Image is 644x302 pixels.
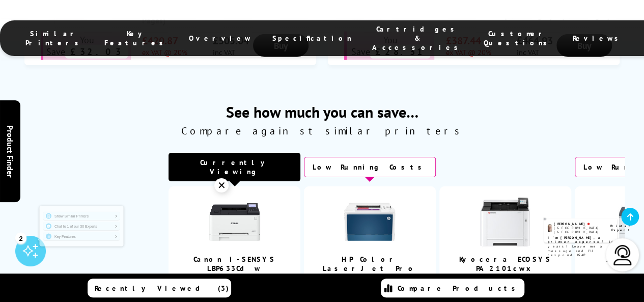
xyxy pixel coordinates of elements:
[372,24,463,52] span: Cartridges & Accessories
[61,218,214,234] a: Chat to 1 of our 30 Experts
[214,178,229,193] div: ✕
[381,279,524,297] a: Compare Products
[169,153,300,181] div: Currently Viewing
[478,221,589,239] div: [GEOGRAPHIC_DATA], [GEOGRAPHIC_DATA]
[15,232,26,243] div: 2
[88,279,231,297] a: Recently Viewed (3)
[464,216,473,234] img: ashley-livechat.png
[573,34,624,43] span: Reviews
[19,124,625,138] span: Compare against similar printers
[193,255,275,273] a: Canon i-SENSYS LBP633Cdw
[209,197,260,248] img: Canon-LBP633Cdw-Front-Med.jpg
[95,284,229,293] span: Recently Viewed (3)
[612,245,633,265] img: user-headset-light.svg
[464,241,582,260] b: I'm [PERSON_NAME], a printer expert
[304,157,436,177] div: Low Running Costs
[61,198,214,214] a: Show Similar Printers
[272,34,352,43] span: Specification
[398,284,521,293] span: Compare Products
[61,238,214,255] a: Key Features
[19,102,625,122] span: See how much you can save…
[104,29,169,47] span: Key Features
[5,125,15,177] span: Product Finder
[478,211,589,221] div: [PERSON_NAME]
[323,255,417,282] a: HP Color LaserJet Pro 4202dw
[25,29,84,47] span: Similar Printers
[189,34,252,43] span: Overview
[464,241,609,290] p: of 14 years! Leave me a message and I'll respond ASAP
[344,197,395,248] img: HP-4202DN-Front-Main-Small.jpg
[480,197,530,248] img: kyocera-pa2101cwx-front-main-small.jpg
[484,29,552,47] span: Customer Questions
